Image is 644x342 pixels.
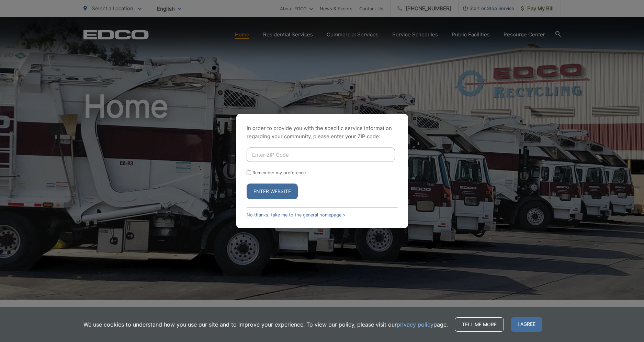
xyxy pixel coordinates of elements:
span: I agree [511,317,542,332]
a: privacy policy [397,320,433,329]
label: Remember my preference [252,170,306,175]
p: We use cookies to understand how you use our site and to improve your experience. To view our pol... [83,320,448,329]
button: Enter Website [247,184,298,199]
p: In order to provide you with the specific service information regarding your community, please en... [247,124,398,141]
input: Enter ZIP Code [247,148,395,162]
a: Tell me more [455,317,504,332]
a: No thanks, take me to the general homepage > [247,212,346,217]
